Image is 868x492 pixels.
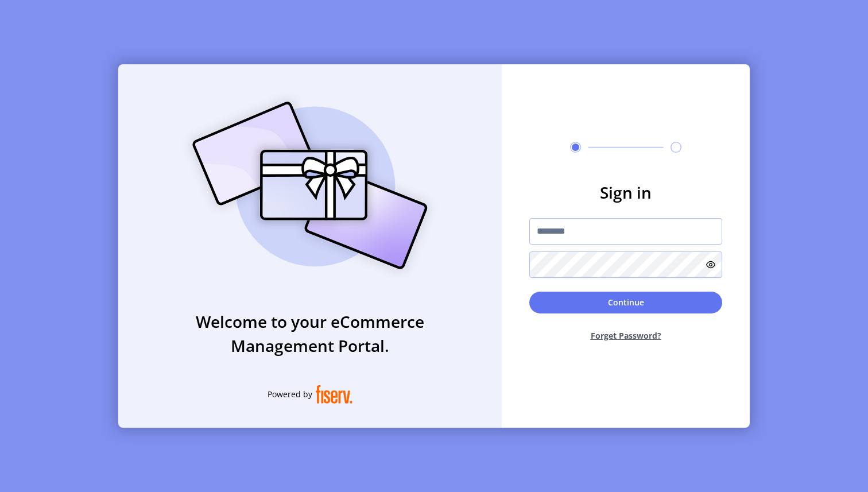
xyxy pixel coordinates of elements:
img: card_Illustration.svg [175,89,445,282]
button: Continue [529,292,722,313]
button: Forget Password? [529,320,722,351]
h3: Sign in [529,180,722,204]
span: Powered by [268,388,312,400]
h3: Welcome to your eCommerce Management Portal. [118,309,502,358]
